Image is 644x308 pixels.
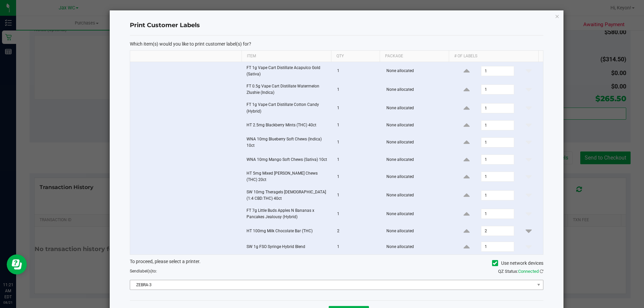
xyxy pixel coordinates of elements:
[7,254,27,274] iframe: Resource center
[243,99,333,117] td: FT 1g Vape Cart Distillate Cotton Candy (Hybrid)
[130,280,535,290] span: ZEBRA-3
[125,258,548,268] div: To proceed, please select a printer.
[382,80,452,99] td: None allocated
[333,186,382,205] td: 1
[382,186,452,205] td: None allocated
[382,99,452,117] td: None allocated
[498,269,543,274] span: QZ Status:
[333,223,382,239] td: 2
[382,168,452,186] td: None allocated
[382,118,452,133] td: None allocated
[333,152,382,168] td: 1
[130,41,543,47] p: Which item(s) would you like to print customer label(s) for?
[492,260,543,267] label: Use network devices
[243,133,333,152] td: WNA 10mg Blueberry Soft Chews (Indica) 10ct
[130,21,543,30] h4: Print Customer Labels
[380,51,449,62] th: Package
[382,239,452,254] td: None allocated
[243,152,333,168] td: WNA 10mg Mango Soft Chews (Sativa) 10ct
[382,223,452,239] td: None allocated
[243,80,333,99] td: FT 0.5g Vape Cart Distillate Watermelon Zlushie (Indica)
[333,205,382,223] td: 1
[130,269,157,273] span: Send to:
[382,152,452,168] td: None allocated
[333,62,382,80] td: 1
[382,205,452,223] td: None allocated
[243,168,333,186] td: HT 5mg Mixed [PERSON_NAME] Chews (THC) 20ct
[382,62,452,80] td: None allocated
[449,51,538,62] th: # of labels
[243,62,333,80] td: FT 1g Vape Cart Distillate Acapulco Gold (Sativa)
[139,269,152,273] span: label(s)
[243,186,333,205] td: SW 10mg Theragels [DEMOGRAPHIC_DATA] (1:4 CBD:THC) 40ct
[243,205,333,223] td: FT 7g Little Buds Apples N Bananas x Pancakes Jealousy (Hybrid)
[243,223,333,239] td: HT 100mg Milk Chocolate Bar (THC)
[382,133,452,152] td: None allocated
[333,80,382,99] td: 1
[333,118,382,133] td: 1
[333,239,382,254] td: 1
[518,269,539,274] span: Connected
[333,99,382,117] td: 1
[333,133,382,152] td: 1
[241,51,331,62] th: Item
[243,118,333,133] td: HT 2.5mg Blackberry Mints (THC) 40ct
[333,168,382,186] td: 1
[243,239,333,254] td: SW 1g FSO Syringe Hybrid Blend
[331,51,380,62] th: Qty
